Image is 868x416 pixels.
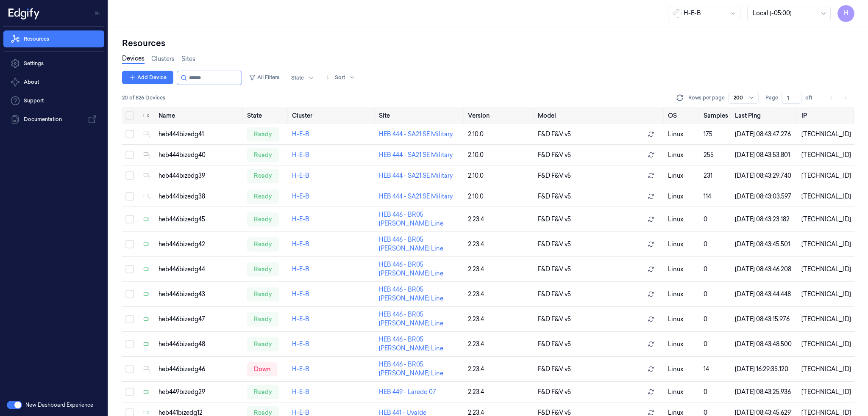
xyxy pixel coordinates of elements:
span: F&D F&V v5 [538,315,571,324]
div: 0 [704,388,728,397]
div: [TECHNICAL_ID] [801,171,851,180]
th: OS [665,107,700,124]
div: ready [247,212,279,226]
a: HEB 446 - BR05 [PERSON_NAME] Line [379,311,443,327]
div: [DATE] 08:43:25.936 [735,388,795,397]
p: linux [668,315,697,324]
div: 0 [704,215,728,224]
button: Select row [125,215,134,223]
div: ready [247,385,279,399]
div: 0 [704,290,728,299]
div: 114 [704,192,728,201]
div: ready [247,237,279,251]
p: linux [668,290,697,299]
div: [DATE] 08:43:44.448 [735,290,795,299]
div: [DATE] 08:43:23.182 [735,215,795,224]
a: H-E-B [292,365,309,373]
div: [TECHNICAL_ID] [801,130,851,139]
a: H-E-B [292,240,309,248]
div: 2.10.0 [468,151,531,160]
div: [DATE] 08:43:03.597 [735,192,795,201]
a: HEB 446 - BR05 [PERSON_NAME] Line [379,261,443,277]
span: F&D F&V v5 [538,365,571,374]
a: H-E-B [292,388,309,396]
div: [TECHNICAL_ID] [801,388,851,397]
a: Clusters [151,55,175,63]
div: ready [247,190,279,203]
div: 0 [704,265,728,274]
th: Cluster [289,107,376,124]
a: HEB 444 - SA21 SE Military [379,172,453,179]
a: HEB 446 - BR05 [PERSON_NAME] Line [379,286,443,302]
p: linux [668,215,697,224]
span: F&D F&V v5 [538,215,571,224]
div: [DATE] 16:29:35.120 [735,365,795,374]
a: HEB 446 - BR05 [PERSON_NAME] Line [379,211,443,227]
span: F&D F&V v5 [538,265,571,274]
p: linux [668,171,697,180]
button: Select row [125,265,134,273]
div: 2.23.4 [468,388,531,397]
span: F&D F&V v5 [538,130,571,139]
div: down [247,362,277,376]
a: H-E-B [292,290,309,298]
a: H-E-B [292,151,309,159]
p: linux [668,265,697,274]
div: ready [247,148,279,162]
a: H-E-B [292,215,309,223]
th: IP [798,107,854,124]
div: 2.23.4 [468,215,531,224]
div: [DATE] 08:43:15.976 [735,315,795,324]
button: Select row [125,192,134,201]
p: linux [668,130,697,139]
p: linux [668,340,697,349]
button: Select row [125,365,134,373]
div: heb446bizedg47 [159,315,240,324]
a: H-E-B [292,193,309,200]
div: heb446bizedg42 [159,240,240,249]
a: H-E-B [292,130,309,138]
button: Select row [125,315,134,323]
div: [DATE] 08:43:45.501 [735,240,795,249]
th: Samples [700,107,732,124]
span: F&D F&V v5 [538,388,571,397]
div: [TECHNICAL_ID] [801,215,851,224]
div: ready [247,127,279,141]
div: [TECHNICAL_ID] [801,192,851,201]
a: H-E-B [292,172,309,179]
div: 2.23.4 [468,365,531,374]
th: Site [376,107,465,124]
div: 175 [704,130,728,139]
div: 231 [704,171,728,180]
a: HEB 444 - SA21 SE Military [379,130,453,138]
div: [TECHNICAL_ID] [801,315,851,324]
a: H-E-B [292,315,309,323]
div: [TECHNICAL_ID] [801,151,851,160]
div: 14 [704,365,728,374]
a: Sites [181,55,195,63]
a: Resources [3,30,104,47]
button: H [837,5,854,22]
a: Support [3,92,104,109]
a: H-E-B [292,265,309,273]
div: [DATE] 08:43:48.500 [735,340,795,349]
button: About [3,74,104,91]
span: 20 of 826 Devices [122,94,165,102]
button: Select all [125,111,134,120]
div: 255 [704,151,728,160]
p: linux [668,240,697,249]
span: F&D F&V v5 [538,290,571,299]
div: [DATE] 08:43:47.276 [735,130,795,139]
a: H-E-B [292,340,309,348]
div: 2.23.4 [468,240,531,249]
div: [TECHNICAL_ID] [801,340,851,349]
a: Documentation [3,111,104,128]
button: Select row [125,388,134,396]
div: 2.23.4 [468,340,531,349]
div: heb446bizedg46 [159,365,240,374]
div: ready [247,169,279,182]
button: All Filters [245,71,283,84]
a: HEB 444 - SA21 SE Military [379,193,453,200]
div: heb449bizedg29 [159,388,240,397]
